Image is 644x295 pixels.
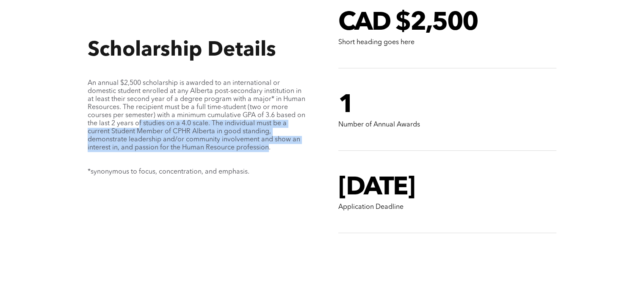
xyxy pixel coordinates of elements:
[338,39,415,46] span: Short heading goes here
[88,80,305,151] span: An annual $2,500 scholarship is awarded to an international or domestic student enrolled at any A...
[338,175,415,201] span: [DATE]
[338,11,478,36] span: CAD $2,500
[338,93,354,118] span: 1
[338,204,404,211] span: Application Deadline
[88,169,249,175] span: *synonymous to focus, concentration, and emphasis.
[88,40,276,61] span: Scholarship Details
[338,121,420,128] span: Number of Annual Awards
